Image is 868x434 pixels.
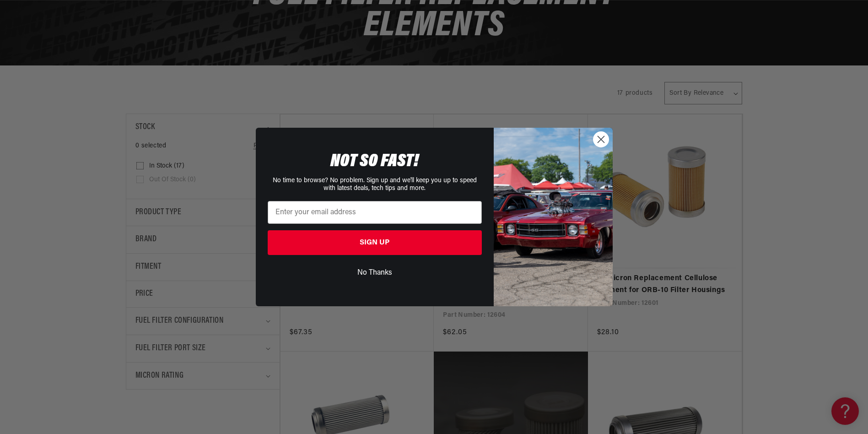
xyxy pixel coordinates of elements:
[268,201,482,224] input: Enter your email address
[593,131,609,147] button: Close dialog
[330,152,419,171] span: NOT SO FAST!
[494,128,613,306] img: 85cdd541-2605-488b-b08c-a5ee7b438a35.jpeg
[273,177,477,192] span: No time to browse? No problem. Sign up and we'll keep you up to speed with latest deals, tech tip...
[268,264,482,282] button: No Thanks
[268,230,482,255] button: SIGN UP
